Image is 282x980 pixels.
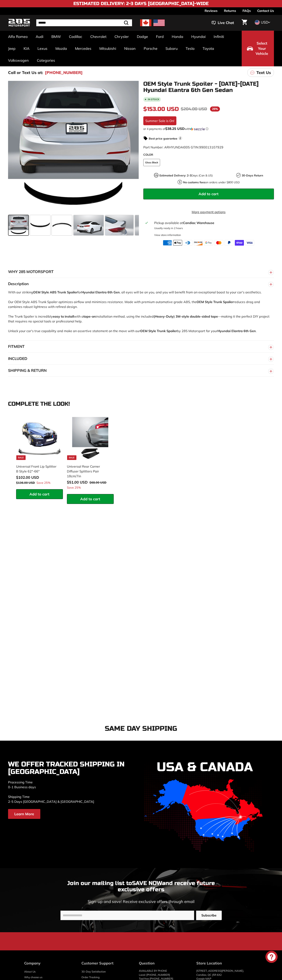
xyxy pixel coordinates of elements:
img: apple_pay [173,240,182,246]
a: Cart [239,16,250,30]
a: FAQs [242,7,251,14]
strong: No customs fees [183,180,205,184]
input: Search [36,19,132,26]
a: Sale universal front lip Universal Front Lip Splitter B Style 62"-66" Save 25% [16,415,63,489]
strong: OEM Style [140,329,156,333]
a: Honda [168,31,187,43]
b: In stock [148,98,159,101]
p: Text Us [256,70,271,76]
a: Volkswagen [4,54,33,66]
span: $68.00 USD [89,481,106,484]
span: $153.00 USD [143,106,179,113]
strong: SAVE NOW [132,880,162,887]
strong: OEM Style [33,290,49,294]
span: Add to cart [199,192,219,196]
span: Add to cart [80,497,100,501]
div: Pickup available at [154,220,272,225]
span: $102.00 USD [16,475,39,480]
img: master [214,240,223,246]
a: KIA [20,43,33,54]
span: $136.00 USD [16,481,35,485]
span: Save 25% [67,486,81,490]
div: Company [24,960,76,966]
img: diners_club [183,240,193,246]
div: Question [139,960,190,966]
div: Summer Sale is On! [143,116,176,125]
strong: easy to install [53,314,74,318]
strong: Trunk Spoiler [213,300,233,304]
a: Alfa Romeo [4,31,32,43]
span: $38.25 USD [165,126,185,131]
a: Hyundai [187,31,210,43]
inbox-online-store-chat: Shopify online store chat [264,951,279,964]
button: SHIPPING & RETURN [8,365,274,377]
p: on orders under $800 USD [183,180,240,185]
button: Add to cart [67,494,114,504]
strong: 30-Days Return [242,174,263,177]
a: Learn More [8,809,40,819]
span: Add to cart [29,492,49,496]
strong: Best price guarantee [149,137,177,140]
strong: Trunk Spoiler [57,290,77,294]
span: 25% [210,106,220,112]
a: Text Us [247,68,274,77]
div: Customer Support [81,960,133,966]
a: Mitsubishi [95,43,120,54]
h2: Same Day Shipping [8,725,274,732]
p: Processing Time 0-1 Business days Shipping Time 2-5 Days [GEOGRAPHIC_DATA] & [GEOGRAPHIC_DATA] [8,780,138,804]
button: INCLUDED [8,353,274,365]
a: More payment options [143,210,274,214]
span: USD [261,20,268,25]
img: universal front lip [18,417,61,460]
a: BMW [47,31,65,43]
div: or 4 payments of$38.25 USDwithSezzle Click to learn more about Sezzle [143,127,274,131]
div: Store Location [196,960,258,966]
span: Live Chat [218,20,234,25]
img: google_pay [204,240,213,246]
span: Save 25% [36,481,50,485]
a: Toyota [199,43,218,54]
button: Subscribe [196,911,222,920]
span: i [178,136,182,140]
h3: We Offer Tracked Shipping In [GEOGRAPHIC_DATA] [8,761,138,776]
iframe: All product reviews widget [8,530,274,705]
span: 990013107929 [199,145,223,149]
span: $51.00 USD [67,480,88,485]
strong: Candiac Warehouse [183,221,214,225]
strong: Estimated Delivery: 2-3 [159,174,191,177]
a: Dodge [133,31,152,43]
span: Part Number: ARHYUNDAI005 GTIN: [143,145,223,149]
strong: (Heavy-Duty) 3M-style double-sided tape [154,314,218,318]
p: Usually ready in 2 hours [154,226,272,230]
div: With our striking for , all eyes will be on you, and you will benefit from an exceptional boost t... [8,290,274,340]
p: Sign-up and save! Receive exclusive offers through email [60,899,222,905]
div: Complete the look! [8,401,274,407]
a: Subaru [161,43,182,54]
button: WHY 285 MOTORSPORT [8,266,274,278]
a: Audi [32,31,47,43]
a: Cadillac [65,31,86,43]
img: visa [245,240,254,246]
a: Reviews [205,7,217,14]
strong: Hyundai Elantra 6th Gen [81,290,120,294]
a: Nissan [120,43,140,54]
div: Sale [16,455,26,460]
img: Logo_285_Motorsport_areodynamics_components [8,18,30,28]
a: Infiniti [210,31,228,43]
span: Subscribe [201,913,216,918]
a: About Us [24,969,35,975]
p: Call or Text Us at: [8,70,43,76]
div: or 4 payments of with [143,127,274,131]
button: Select Your Vehicle [242,31,274,66]
a: 30-Day Satisfaction [81,969,106,975]
a: Jeep [4,43,20,54]
button: Description [8,278,274,290]
a: Categories [33,54,59,66]
a: Chrysler [110,31,133,43]
p: Days (Can & US) [159,173,213,178]
a: [PHONE_NUMBER] [45,70,83,76]
img: shopify_pay [235,240,244,246]
a: Porsche [140,43,161,54]
strong: Trunk Spoiler [157,329,177,333]
a: Returns [224,7,236,14]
